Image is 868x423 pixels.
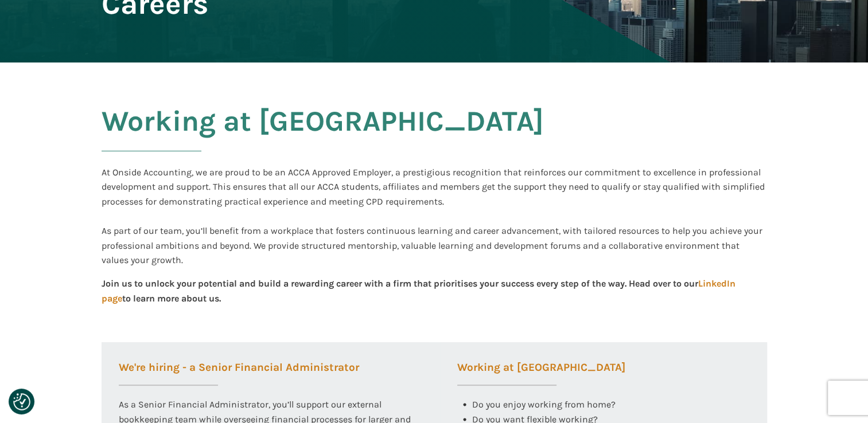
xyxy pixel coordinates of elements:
a: LinkedIn page [102,278,735,304]
h3: Working at [GEOGRAPHIC_DATA] [457,362,625,386]
h3: We're hiring - a Senior Financial Administrator [119,362,359,386]
div: Join us to unlock your potential and build a rewarding career with a firm that prioritises your s... [102,276,767,319]
h2: Working at [GEOGRAPHIC_DATA] [102,105,544,165]
span: Do you enjoy working from home? [472,399,616,410]
button: Consent Preferences [13,393,30,410]
div: At Onside Accounting, we are proud to be an ACCA Approved Employer, a prestigious recognition tha... [102,165,767,268]
img: Revisit consent button [13,393,30,410]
